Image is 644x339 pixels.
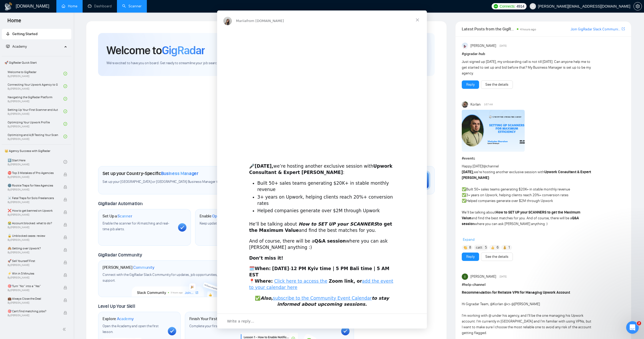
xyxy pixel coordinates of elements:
[246,19,284,23] span: from [DOMAIN_NAME]
[329,278,362,284] b: Zoom link, or
[249,157,395,176] div: 🎤 we’re hosting another exclusive session with :
[257,208,395,214] li: Helped companies generate over $2M through Upwork
[255,266,271,271] b: When:
[217,314,427,329] div: Open conversation and reply
[408,10,427,29] span: Close
[236,19,246,23] span: Mariia
[249,221,392,233] b: to get the Maximum Value
[249,163,392,175] b: Upwork Consultant & Expert [PERSON_NAME]
[314,238,346,244] b: Q&A session
[255,278,273,284] b: Where:
[249,221,395,234] div: He’ll be talking about and find the best matches for you.
[249,255,283,261] b: Don’t miss it!
[227,318,254,325] span: Write a reply…
[272,266,289,271] b: [DATE]
[249,295,395,308] div: ✅
[223,17,232,25] img: Profile image for Mariia
[299,221,377,227] i: How to SET UP your SCANNERS
[249,278,393,290] a: add the event to your calendar here
[273,296,372,301] a: subscribe to the Community Event Calendar
[257,194,395,207] li: 3+ years on Upwork, helping clients reach 20%+ conversion rates
[249,238,395,251] div: And of course, there will be a where you can ask [PERSON_NAME] anything :)
[249,266,395,291] div: 🗓️ - 📍
[249,266,389,277] b: 12 PM Kyiv time | 5 PM Bali time | 5 AM EST
[255,163,273,169] b: [DATE],
[274,278,328,284] a: Click here to access the
[260,296,389,307] i: Also, to stay informed about upcoming sessions.
[257,180,395,193] li: Built 50+ sales teams generating $20K+ in stable monthly revenue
